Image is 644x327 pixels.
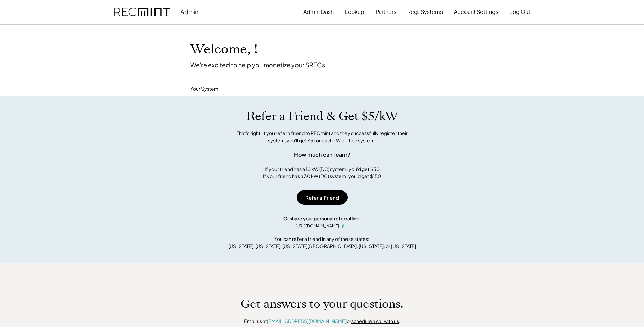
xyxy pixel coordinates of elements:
[509,5,530,19] button: Log Out
[283,215,361,222] div: Or share your personal referral link:
[246,109,398,123] h1: Refer a Friend & Get $5/kW
[303,5,334,19] button: Admin Dash
[345,5,364,19] button: Lookup
[180,8,198,16] div: Admin
[297,190,348,205] button: Refer a Friend
[114,8,170,16] img: recmint-logotype%403x.png
[267,318,347,324] a: [EMAIL_ADDRESS][DOMAIN_NAME]
[190,61,327,69] div: We're excited to help you monetize your SRECs.
[229,130,415,144] div: That's right! If you refer a friend to RECmint and they successfully register their system, you'l...
[190,85,220,92] div: Your System:
[351,318,399,324] a: schedule a call with us
[295,223,339,229] div: [URL][DOMAIN_NAME]
[244,318,400,325] div: Email us at or .
[407,5,443,19] button: Reg. Systems
[228,235,416,250] div: You can refer a friend in any of these states: [US_STATE], [US_STATE], [US_STATE][GEOGRAPHIC_DATA...
[376,5,396,19] button: Partners
[263,166,381,180] div: If your friend has a 10 kW (DC) system, you'd get $50 If your friend has a 30 kW (DC) system, you...
[341,222,349,230] button: click to copy
[241,297,403,311] h1: Get answers to your questions.
[294,151,350,159] div: How much can I earn?
[190,42,275,57] h1: Welcome, !
[454,5,498,19] button: Account Settings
